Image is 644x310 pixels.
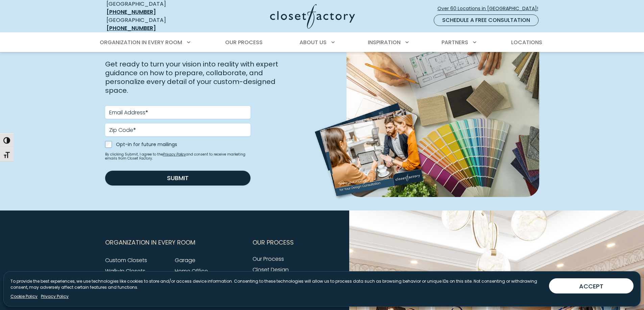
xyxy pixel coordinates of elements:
[105,171,251,186] button: Submit
[549,278,634,293] button: ACCEPT
[305,76,434,227] img: Prep for Design Consult Guide preview
[253,255,284,263] a: Our Process
[511,38,542,46] span: Locations
[225,38,263,46] span: Our Process
[105,59,278,95] span: Get ready to turn your vision into reality with expert guidance on how to prepare, collaborate, a...
[106,16,205,32] div: [GEOGRAPHIC_DATA]
[253,266,289,274] a: Closet Design
[116,141,251,148] label: Opt-in for future mailings
[95,33,549,52] nav: Primary Menu
[442,38,468,46] span: Partners
[434,15,539,26] a: Schedule a Free Consultation
[109,110,148,115] label: Email Address
[437,3,544,15] a: Over 60 Locations in [GEOGRAPHIC_DATA]!
[100,38,182,46] span: Organization in Every Room
[10,293,38,300] a: Cookie Policy
[253,234,294,251] span: Our Process
[437,5,544,12] span: Over 60 Locations in [GEOGRAPHIC_DATA]!
[105,234,244,251] button: Footer Subnav Button - Organization in Every Room
[368,38,401,46] span: Inspiration
[41,293,69,300] a: Privacy Policy
[105,152,251,161] small: By clicking Submit, I agree to the and consent to receive marketing emails from Closet Factory.
[270,4,355,29] img: Closet Factory Logo
[105,256,147,264] a: Custom Closets
[105,234,195,251] span: Organization in Every Room
[175,267,208,275] a: Home Office
[347,28,539,197] img: Designer with swatches and plans
[106,8,156,16] a: [PHONE_NUMBER]
[163,152,186,157] a: Privacy Policy
[253,234,318,251] button: Footer Subnav Button - Our Process
[106,24,156,32] a: [PHONE_NUMBER]
[175,256,195,264] a: Garage
[109,128,136,133] label: Zip Code
[105,267,145,275] a: Walk-In Closets
[10,278,544,290] p: To provide the best experiences, we use technologies like cookies to store and/or access device i...
[300,38,327,46] span: About Us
